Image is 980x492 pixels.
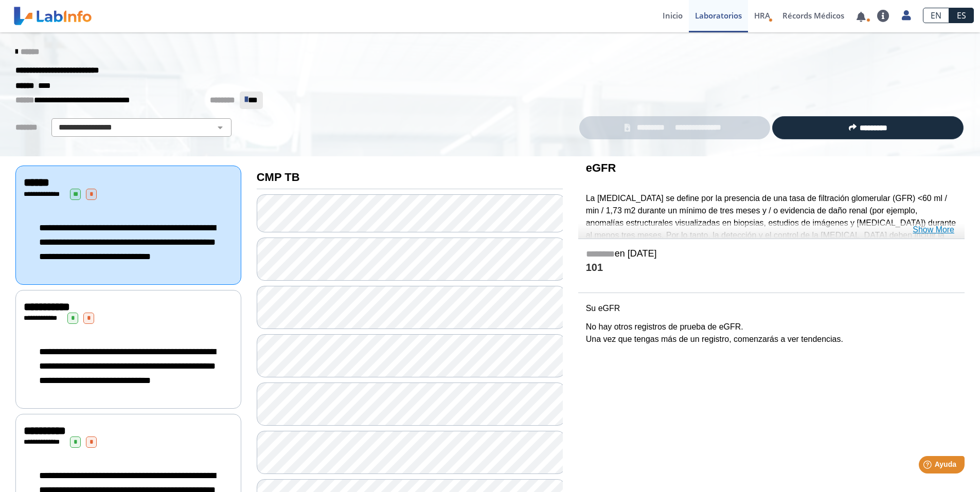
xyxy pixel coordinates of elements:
p: La [MEDICAL_DATA] se define por la presencia de una tasa de filtración glomerular (GFR) <60 ml / ... [586,192,957,266]
a: ES [949,8,974,23]
iframe: Help widget launcher [888,452,969,481]
b: eGFR [586,161,616,174]
b: CMP TB [257,171,300,184]
a: Show More [913,224,954,236]
span: HRA [754,10,770,21]
p: Su eGFR [586,302,957,315]
a: EN [923,8,949,23]
p: No hay otros registros de prueba de eGFR. Una vez que tengas más de un registro, comenzarás a ver... [586,321,957,345]
h4: 101 [586,262,957,275]
h5: en [DATE] [586,248,957,260]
